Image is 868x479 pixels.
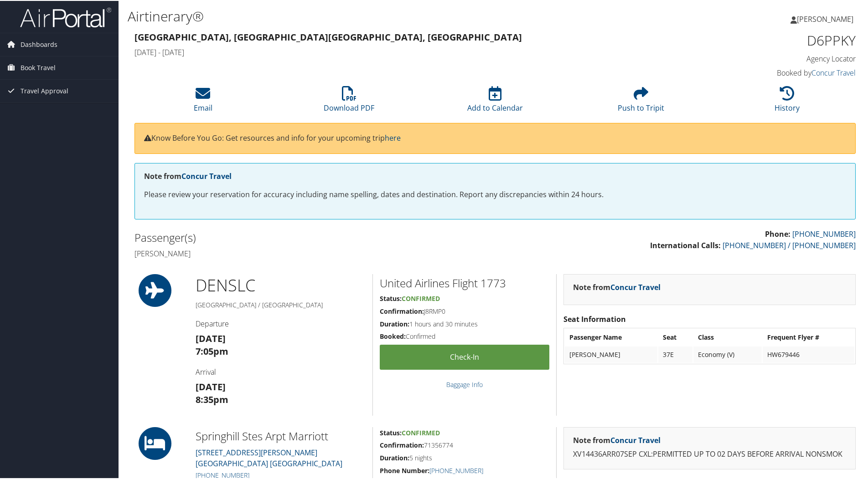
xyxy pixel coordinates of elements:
a: [STREET_ADDRESS][PERSON_NAME][GEOGRAPHIC_DATA] [GEOGRAPHIC_DATA] [196,447,342,468]
strong: Note from [573,281,661,291]
td: Economy (V) [693,346,762,362]
strong: Note from [573,434,661,444]
a: Push to Tripit [618,90,664,112]
h4: [PERSON_NAME] [134,248,488,258]
a: Concur Travel [610,434,661,444]
h5: 71356774 [380,440,549,449]
a: Concur Travel [181,170,232,180]
td: [PERSON_NAME] [565,346,657,362]
strong: Confirmation: [380,440,424,448]
strong: 7:05pm [196,344,228,357]
h5: 5 nights [380,453,549,462]
strong: Phone Number: [380,465,429,474]
h1: D6PPKY [686,30,856,49]
th: Seat [658,328,692,345]
a: here [385,132,401,142]
strong: Phone: [765,228,790,238]
h5: J8RMP0 [380,306,549,315]
a: Check-in [380,344,549,369]
span: [PERSON_NAME] [797,13,853,23]
p: Know Before You Go: Get resources and info for your upcoming trip [144,132,846,143]
h5: [GEOGRAPHIC_DATA] / [GEOGRAPHIC_DATA] [196,300,366,309]
th: Frequent Flyer # [763,328,854,345]
p: XV14436ARR07SEP CXL:PERMITTED UP TO 02 DAYS BEFORE ARRIVAL NONSMOK [573,448,846,459]
a: [PERSON_NAME] [790,5,863,32]
a: [PHONE_NUMBER] [429,465,483,474]
a: [PHONE_NUMBER] [196,470,249,479]
strong: [DATE] [196,331,226,344]
h4: [DATE] - [DATE] [134,46,672,56]
strong: Duration: [380,319,409,327]
strong: Status: [380,428,402,436]
h5: 1 hours and 30 minutes [380,319,549,328]
a: Baggage Info [446,379,483,388]
strong: [DATE] [196,380,226,392]
h4: Departure [196,318,366,328]
h4: Arrival [196,366,366,376]
strong: [GEOGRAPHIC_DATA], [GEOGRAPHIC_DATA] [GEOGRAPHIC_DATA], [GEOGRAPHIC_DATA] [134,30,522,42]
h4: Booked by [686,67,856,77]
img: airportal-logo.png [20,6,111,27]
a: Download PDF [324,90,374,112]
a: Concur Travel [811,67,856,77]
a: History [775,90,800,112]
h5: Confirmed [380,331,549,340]
p: Please review your reservation for accuracy including name spelling, dates and destination. Repor... [144,188,846,200]
h1: DEN SLC [196,273,366,296]
a: [PHONE_NUMBER] / [PHONE_NUMBER] [723,239,856,250]
a: Email [194,90,212,112]
a: Concur Travel [610,281,661,291]
strong: Status: [380,293,402,302]
h2: Springhill Stes Arpt Marriott [196,428,366,443]
th: Passenger Name [565,328,657,345]
strong: Seat Information [563,313,626,323]
th: Class [693,328,762,345]
span: Dashboards [21,32,57,55]
strong: Booked: [380,331,406,340]
h4: Agency Locator [686,53,856,63]
strong: 8:35pm [196,392,228,405]
h1: Airtinerary® [128,6,618,25]
strong: Duration: [380,453,409,461]
span: Confirmed [402,293,440,302]
a: Add to Calendar [467,90,523,112]
td: HW679446 [763,346,854,362]
strong: International Calls: [650,239,721,250]
span: Book Travel [21,56,56,78]
strong: Confirmation: [380,306,424,315]
h2: Passenger(s) [134,229,488,245]
a: [PHONE_NUMBER] [792,228,856,238]
td: 37E [658,346,692,362]
strong: Note from [144,170,232,180]
h2: United Airlines Flight 1773 [380,275,549,290]
span: Confirmed [402,428,440,436]
span: Travel Approval [21,79,68,102]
